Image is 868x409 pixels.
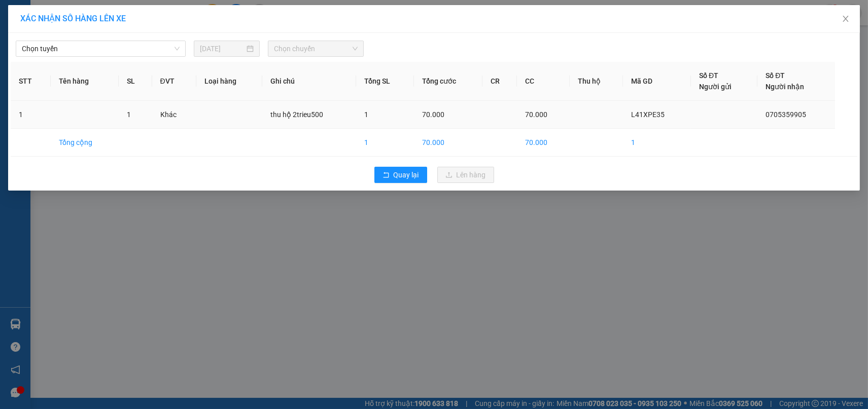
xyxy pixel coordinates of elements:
button: rollbackQuay lại [374,167,427,183]
th: Thu hộ [570,62,623,101]
th: Tổng SL [356,62,413,101]
span: Quay lại [394,169,419,180]
td: 1 [623,129,691,157]
input: 15/08/2025 [200,43,245,54]
td: 70.000 [517,129,570,157]
th: Ghi chú [262,62,357,101]
button: uploadLên hàng [437,167,494,183]
td: 1 [11,101,51,129]
span: Số ĐT [699,71,718,80]
span: Người nhận [766,83,804,91]
span: 0705359905 [766,110,806,119]
td: Tổng cộng [51,129,119,157]
th: CR [482,62,517,101]
th: Loại hàng [196,62,262,101]
th: CC [517,62,570,101]
span: thu hộ 2trieu500 [270,110,323,119]
td: 70.000 [414,129,482,157]
span: 1 [364,110,368,119]
th: STT [11,62,51,101]
th: Tên hàng [51,62,119,101]
span: L41XPE35 [631,110,665,119]
button: Close [831,5,860,33]
span: Người gửi [699,83,732,91]
td: 1 [356,129,413,157]
span: close [842,15,850,23]
td: Khác [152,101,196,129]
span: 70.000 [422,110,444,119]
th: Mã GD [623,62,691,101]
span: 1 [127,110,131,119]
th: Tổng cước [414,62,482,101]
th: SL [119,62,152,101]
span: 70.000 [525,110,547,119]
span: Số ĐT [766,71,785,80]
th: ĐVT [152,62,196,101]
span: Chọn tuyến [22,41,180,56]
span: XÁC NHẬN SỐ HÀNG LÊN XE [20,14,126,23]
span: Chọn chuyến [274,41,358,56]
span: rollback [383,171,390,179]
